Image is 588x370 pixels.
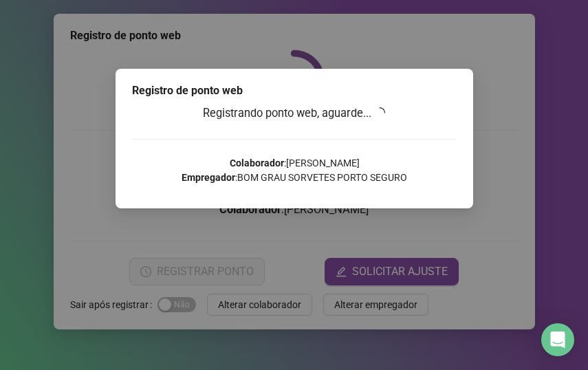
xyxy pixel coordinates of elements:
[132,105,457,122] h3: Registrando ponto web, aguarde...
[229,157,283,168] strong: Colaborador
[182,172,235,183] strong: Empregador
[373,106,387,120] span: loading
[541,323,574,356] div: Open Intercom Messenger
[132,83,457,99] div: Registro de ponto web
[132,156,457,185] p: : [PERSON_NAME] : BOM GRAU SORVETES PORTO SEGURO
